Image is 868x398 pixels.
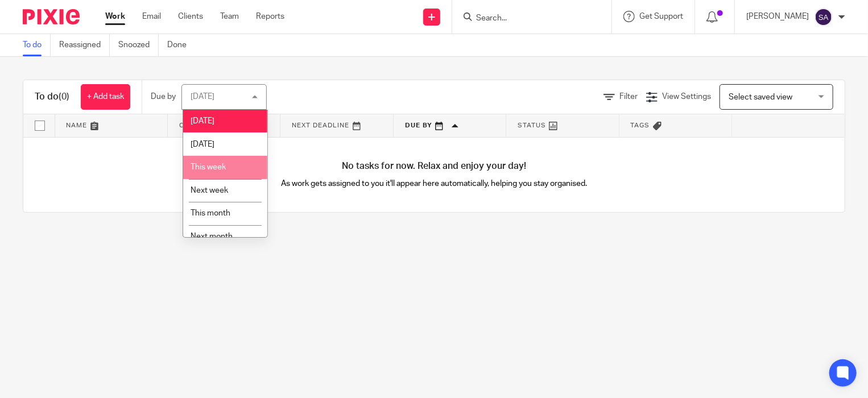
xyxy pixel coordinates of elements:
[23,34,51,56] a: To do
[59,92,69,101] span: (0)
[191,93,214,101] div: [DATE]
[59,34,110,56] a: Reassigned
[639,13,683,20] span: Get Support
[475,14,577,24] input: Search
[729,93,792,101] span: Select saved view
[229,178,639,189] p: As work gets assigned to you it'll appear here automatically, helping you stay organised.
[191,117,214,125] span: [DATE]
[662,93,711,101] span: View Settings
[191,209,230,217] span: This month
[118,34,159,56] a: Snoozed
[619,93,638,101] span: Filter
[81,84,130,110] a: + Add task
[191,140,214,148] span: [DATE]
[178,11,203,22] a: Clients
[746,11,809,22] p: [PERSON_NAME]
[167,34,195,56] a: Done
[191,233,233,241] span: Next month
[142,11,161,22] a: Email
[35,91,69,103] h1: To do
[815,8,833,26] img: svg%3E
[191,186,228,194] span: Next week
[151,91,176,102] p: Due by
[23,9,80,24] img: Pixie
[220,11,239,22] a: Team
[631,122,650,128] span: Tags
[23,160,845,172] h4: No tasks for now. Relax and enjoy your day!
[105,11,125,22] a: Work
[256,11,284,22] a: Reports
[191,163,226,171] span: This week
